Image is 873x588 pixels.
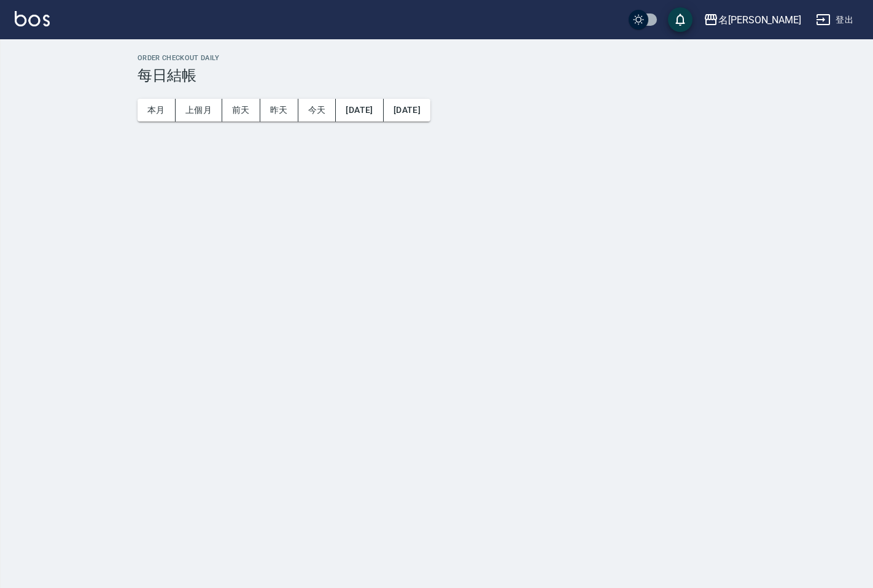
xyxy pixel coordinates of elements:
button: 本月 [138,99,176,122]
h3: 每日結帳 [138,67,858,84]
button: [DATE] [384,99,430,122]
button: [DATE] [336,99,383,122]
div: 名[PERSON_NAME] [718,12,801,28]
button: 名[PERSON_NAME] [699,7,806,33]
h2: Order checkout daily [138,54,858,62]
img: Logo [15,11,50,26]
button: 今天 [298,99,336,122]
button: 昨天 [260,99,298,122]
button: 前天 [222,99,260,122]
button: 登出 [811,9,858,31]
button: save [668,7,693,32]
button: 上個月 [176,99,222,122]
